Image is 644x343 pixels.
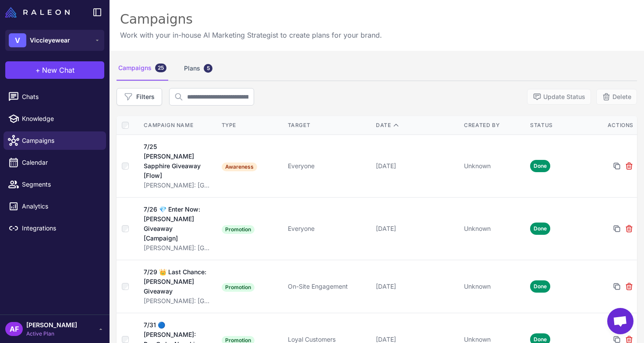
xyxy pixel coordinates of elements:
[288,121,369,129] div: Target
[464,161,523,171] div: Unknown
[22,158,99,167] span: Calendar
[4,131,106,150] a: Campaigns
[144,296,212,306] div: [PERSON_NAME]: [GEOGRAPHIC_DATA]-Inspired Launch
[120,11,382,28] div: Campaigns
[204,64,212,73] div: 5
[22,136,99,145] span: Campaigns
[35,65,40,75] span: +
[182,56,214,81] div: Plans
[530,280,550,293] span: Done
[607,308,633,334] a: Open chat
[4,153,106,172] a: Calendar
[26,320,77,330] span: [PERSON_NAME]
[5,30,104,51] button: VViccieyewear
[9,33,26,47] div: V
[5,7,70,18] img: Raleon Logo
[144,180,212,190] div: [PERSON_NAME]: [GEOGRAPHIC_DATA]-Inspired Launch
[464,121,523,129] div: Created By
[22,180,99,189] span: Segments
[288,224,369,233] div: Everyone
[376,282,457,291] div: [DATE]
[288,282,369,291] div: On-Site Engagement
[5,322,23,336] div: AF
[22,202,99,211] span: Analytics
[144,205,208,243] div: 7/26 💎 Enter Now: [PERSON_NAME] Giveaway [Campaign]
[530,160,550,172] span: Done
[288,161,369,171] div: Everyone
[222,121,281,129] div: Type
[42,65,74,75] span: New Chat
[4,219,106,237] a: Integrations
[120,30,382,40] p: Work with your in-house AI Marketing Strategist to create plans for your brand.
[26,330,77,338] span: Active Plan
[4,175,106,194] a: Segments
[117,88,162,106] button: Filters
[222,225,255,234] span: Promotion
[464,224,523,233] div: Unknown
[593,116,637,135] th: Actions
[22,223,99,233] span: Integrations
[222,283,255,292] span: Promotion
[117,56,168,81] div: Campaigns
[530,121,589,129] div: Status
[22,114,99,124] span: Knowledge
[30,35,70,45] span: Viccieyewear
[144,121,212,129] div: Campaign Name
[596,89,637,105] button: Delete
[376,224,457,233] div: [DATE]
[376,161,457,171] div: [DATE]
[155,64,166,72] div: 25
[376,121,457,129] div: Date
[527,89,591,105] button: Update Status
[144,267,208,296] div: 7/29 👑 Last Chance: [PERSON_NAME] Giveaway
[4,197,106,216] a: Analytics
[5,61,104,79] button: +New Chat
[4,88,106,106] a: Chats
[144,142,208,180] div: 7/25 [PERSON_NAME] Sapphire Giveaway [Flow]
[4,110,106,128] a: Knowledge
[530,223,550,235] span: Done
[464,282,523,291] div: Unknown
[222,163,257,171] span: Awareness
[22,92,99,102] span: Chats
[144,243,212,253] div: [PERSON_NAME]: [GEOGRAPHIC_DATA]-Inspired Launch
